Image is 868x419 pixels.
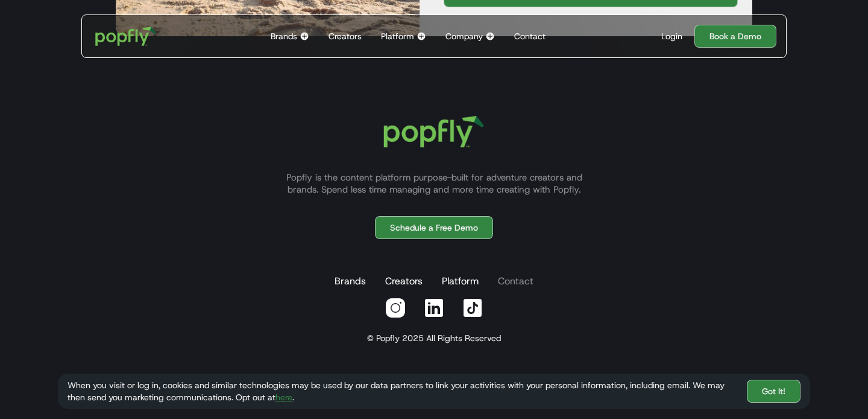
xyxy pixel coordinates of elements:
a: Contact [509,15,550,57]
a: here [275,392,292,403]
div: Brands [271,30,297,42]
div: © Popfly 2025 All Rights Reserved [367,332,501,344]
div: Login [661,30,682,42]
a: Got It! [747,380,800,403]
a: home [87,18,165,54]
div: Platform [381,30,414,42]
div: Contact [514,30,546,42]
div: Company [445,30,483,42]
a: Platform [439,269,481,293]
p: Popfly is the content platform purpose-built for adventure creators and brands. Spend less time m... [271,171,597,196]
div: Creators [329,30,362,42]
a: Creators [324,15,366,57]
a: Creators [383,269,425,293]
div: When you visit or log in, cookies and similar technologies may be used by our data partners to li... [68,379,737,403]
a: Contact [495,269,536,293]
a: Schedule a Free Demo [375,216,493,239]
a: Book a Demo [694,25,776,48]
a: Brands [332,269,368,293]
a: Login [656,30,687,42]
